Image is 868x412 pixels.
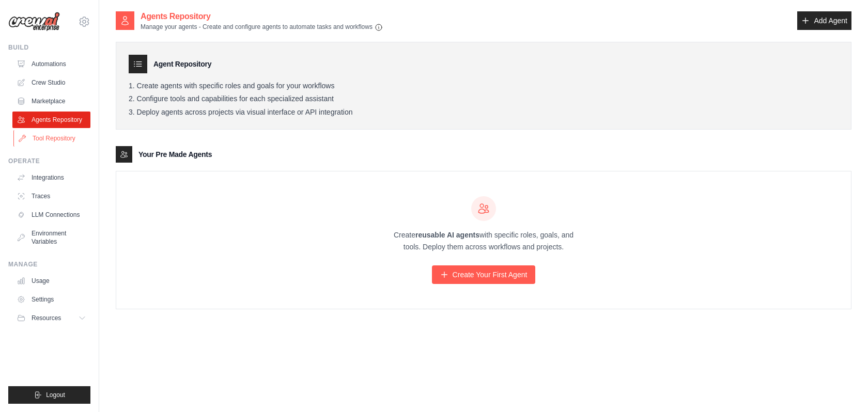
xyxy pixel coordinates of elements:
[32,314,61,322] span: Resources
[8,43,90,52] div: Build
[12,310,90,326] button: Resources
[141,23,383,31] p: Manage your agents - Create and configure agents to automate tasks and workflows
[797,11,851,30] a: Add Agent
[8,157,90,165] div: Operate
[12,169,90,186] a: Integrations
[153,59,211,69] h3: Agent Repository
[138,149,212,160] h3: Your Pre Made Agents
[12,225,90,250] a: Environment Variables
[129,94,839,104] li: Configure tools and capabilities for each specialized assistant
[13,130,91,147] a: Tool Repository
[12,188,90,204] a: Traces
[12,74,90,91] a: Crew Studio
[8,260,90,268] div: Manage
[12,207,90,223] a: LLM Connections
[12,56,90,72] a: Automations
[129,108,839,117] li: Deploy agents across projects via visual interface or API integration
[8,12,60,31] img: Logo
[12,93,90,109] a: Marketplace
[12,112,90,128] a: Agents Repository
[46,391,65,399] span: Logout
[12,291,90,308] a: Settings
[141,10,383,23] h2: Agents Repository
[415,231,479,239] strong: reusable AI agents
[8,386,90,404] button: Logout
[12,273,90,289] a: Usage
[432,265,536,284] a: Create Your First Agent
[129,82,839,91] li: Create agents with specific roles and goals for your workflows
[384,229,583,253] p: Create with specific roles, goals, and tools. Deploy them across workflows and projects.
